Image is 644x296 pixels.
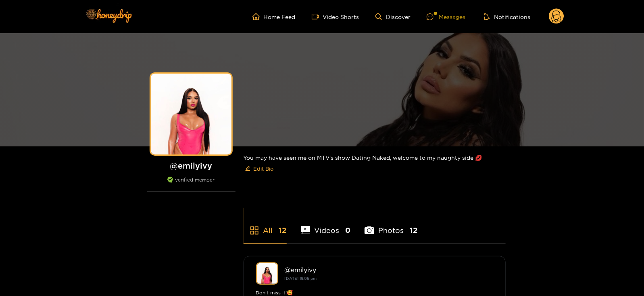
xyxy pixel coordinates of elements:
[244,146,506,182] div: You may have seen me on MTV's show Dating Naked, welcome to my naughty side 💋
[481,13,533,21] button: Notifications
[250,226,259,235] span: appstore
[256,262,278,285] img: emilyivy
[365,207,417,243] li: Photos
[147,177,236,192] div: verified member
[252,13,264,20] span: home
[312,13,359,20] a: Video Shorts
[254,165,274,173] span: Edit Bio
[345,225,350,235] span: 0
[244,162,275,175] button: editEdit Bio
[410,225,417,235] span: 12
[301,207,351,243] li: Videos
[245,166,250,172] span: edit
[312,13,323,20] span: video-camera
[427,12,465,21] div: Messages
[285,276,317,281] small: [DATE] 16:05 pm
[279,225,287,235] span: 12
[285,266,493,273] div: @ emilyivy
[375,13,411,20] a: Discover
[244,207,287,243] li: All
[147,161,236,171] h1: @ emilyivy
[252,13,296,20] a: Home Feed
